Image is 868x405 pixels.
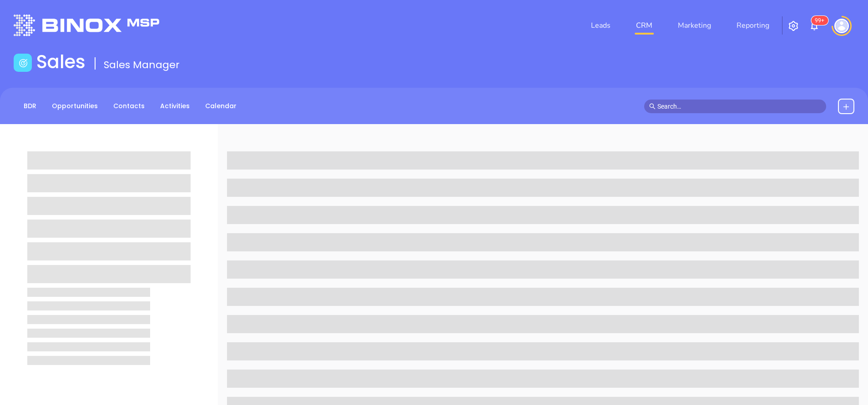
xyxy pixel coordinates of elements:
[649,103,656,110] span: search
[811,16,828,25] sup: 100
[657,101,821,111] input: Search…
[834,19,849,33] img: user
[108,99,150,114] a: Contacts
[809,20,820,31] img: iconNotification
[46,99,103,114] a: Opportunities
[632,16,656,35] a: CRM
[733,16,773,35] a: Reporting
[788,20,799,31] img: iconSetting
[587,16,614,35] a: Leads
[14,15,159,36] img: logo
[18,99,42,114] a: BDR
[674,16,715,35] a: Marketing
[155,99,195,114] a: Activities
[36,51,86,73] h1: Sales
[200,99,242,114] a: Calendar
[104,58,180,72] span: Sales Manager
